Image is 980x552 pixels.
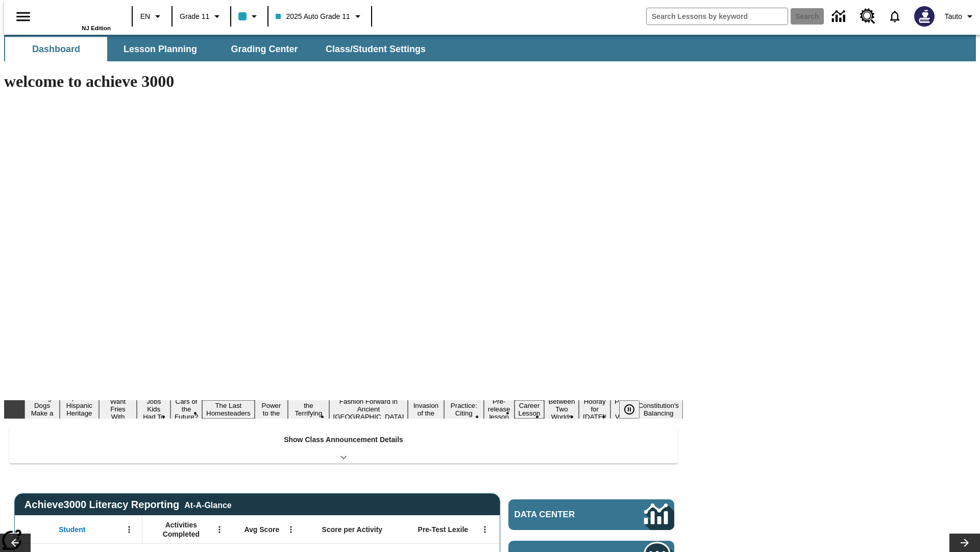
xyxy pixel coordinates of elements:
span: NJ Edition [82,25,111,31]
button: Slide 7 Solar Power to the People [255,393,288,426]
button: Select a new avatar [908,3,941,30]
a: Data Center [508,499,674,530]
img: Avatar [914,6,935,27]
h1: welcome to achieve 3000 [4,72,683,91]
div: SubNavbar [4,37,435,61]
a: Data Center [826,3,854,31]
button: Open Menu [121,522,137,537]
button: Slide 1 Diving Dogs Make a Splash [24,393,60,426]
button: Slide 4 Dirty Jobs Kids Had To Do [137,388,170,430]
button: Slide 10 The Invasion of the Free CD [408,393,444,426]
button: Slide 11 Mixed Practice: Citing Evidence [444,393,484,426]
button: Open Menu [477,522,493,537]
span: Class/Student Settings [326,43,426,55]
button: Slide 16 Point of View [610,396,634,422]
span: Activities Completed [148,520,215,539]
span: EN [140,11,150,22]
span: Grade 11 [180,11,209,22]
button: Grading Center [213,37,315,61]
span: Lesson Planning [124,43,197,55]
button: Dashboard [5,37,107,61]
span: Score per Activity [322,525,383,534]
button: Lesson Planning [109,37,211,61]
button: Slide 3 Do You Want Fries With That? [99,388,137,430]
button: Open Menu [212,522,227,537]
span: Pre-Test Lexile [418,525,469,534]
span: Data Center [514,510,610,520]
button: Slide 8 Attack of the Terrifying Tomatoes [288,393,329,426]
button: Slide 6 The Last Homesteaders [202,400,255,419]
button: Slide 14 Between Two Worlds [544,396,579,422]
button: Class/Student Settings [317,37,434,61]
div: Pause [619,400,650,419]
span: Tauto [945,11,962,22]
button: Slide 15 Hooray for Constitution Day! [579,396,610,422]
button: Slide 13 Career Lesson [514,400,545,419]
button: Lesson carousel, Next [949,534,980,552]
button: Language: EN, Select a language [136,7,168,26]
span: Dashboard [32,43,80,55]
a: Resource Center, Will open in new tab [854,3,881,30]
input: search field [647,8,788,25]
button: Class: 2025 Auto Grade 11, Select your class [272,7,367,26]
p: Show Class Announcement Details [284,434,403,445]
a: Home [44,5,111,25]
button: Class color is light blue. Change class color [234,7,264,26]
a: Notifications [881,3,908,30]
button: Slide 12 Pre-release lesson [484,396,514,422]
span: Avg Score [244,525,279,534]
button: Pause [619,400,640,419]
span: Achieve3000 Literacy Reporting [24,499,232,511]
button: Grade: Grade 11, Select a grade [176,7,227,26]
button: Open Menu [283,522,299,537]
button: Slide 17 The Constitution's Balancing Act [634,393,683,426]
button: Slide 5 Cars of the Future? [170,396,202,422]
span: Grading Center [231,43,298,55]
button: Slide 2 ¡Viva Hispanic Heritage Month! [60,393,99,426]
span: Student [59,525,85,534]
div: Show Class Announcement Details [9,428,678,464]
button: Slide 9 Fashion Forward in Ancient Rome [329,396,408,422]
div: Home [44,4,111,31]
button: Open side menu [8,2,38,32]
span: 2025 Auto Grade 11 [276,11,350,22]
div: At-A-Glance [184,499,231,510]
button: Profile/Settings [941,7,980,26]
div: SubNavbar [4,35,976,61]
